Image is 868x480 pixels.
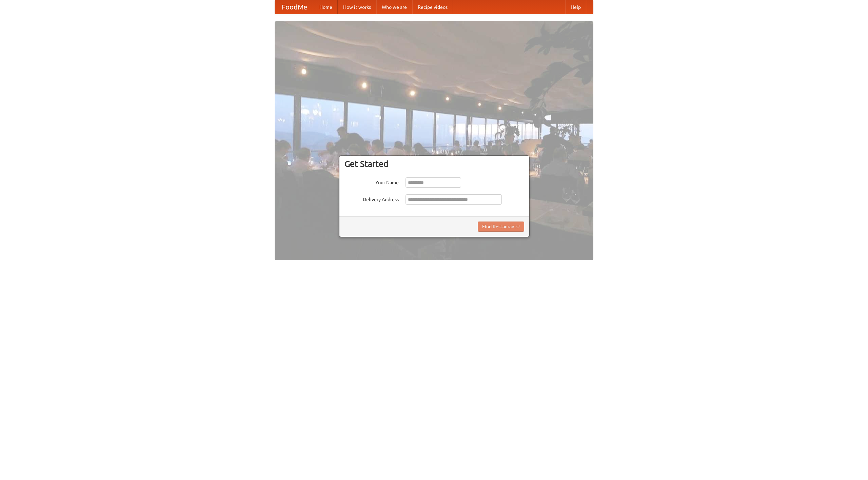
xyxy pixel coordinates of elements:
a: Recipe videos [412,0,453,14]
a: Home [314,0,338,14]
button: Find Restaurants! [478,222,524,232]
label: Your Name [344,177,399,186]
a: Help [565,0,586,14]
h3: Get Started [344,159,524,169]
a: How it works [338,0,376,14]
label: Delivery Address [344,194,399,203]
a: FoodMe [275,0,314,14]
a: Who we are [376,0,412,14]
